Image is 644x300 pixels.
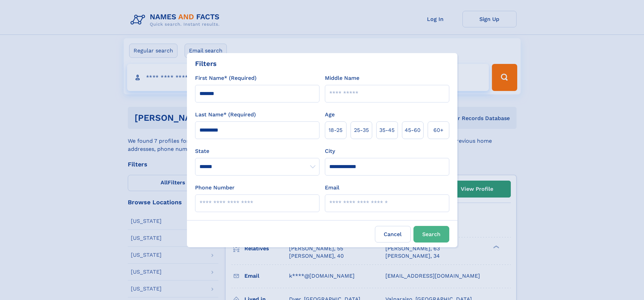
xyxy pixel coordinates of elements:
label: Phone Number [195,184,235,192]
span: 25‑35 [354,126,369,134]
label: First Name* (Required) [195,74,257,82]
label: City [325,147,335,155]
div: Filters [195,59,217,69]
span: 45‑60 [405,126,421,134]
label: Last Name* (Required) [195,111,256,119]
label: Age [325,111,335,119]
label: Email [325,184,339,192]
span: 60+ [433,126,444,134]
label: State [195,147,319,155]
span: 18‑25 [329,126,342,134]
span: 35‑45 [379,126,395,134]
button: Search [413,226,449,243]
label: Cancel [375,226,411,243]
label: Middle Name [325,74,359,82]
